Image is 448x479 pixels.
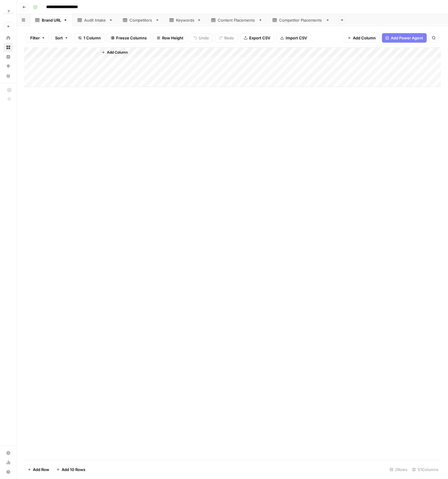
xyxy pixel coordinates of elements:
button: Export CSV [240,33,274,43]
span: Export CSV [249,35,270,41]
a: Brand URL [30,14,73,26]
a: Home [4,33,13,43]
a: Opportunities [4,62,13,71]
span: Freeze Columns [116,35,147,41]
button: Add Column [99,49,130,56]
button: 1 Column [74,33,105,43]
span: Add Power Agent [391,35,423,41]
button: Add Power Agent [382,33,427,43]
button: Row Height [153,33,187,43]
img: PartnerCentric Sales Tools Logo [4,7,14,17]
div: Brand URL [42,17,61,23]
button: Help + Support [4,467,13,477]
a: Insights [4,52,13,62]
button: Add Row [24,465,53,474]
span: Add 10 Rows [62,467,85,472]
span: Redo [224,35,234,41]
button: Workspace: PartnerCentric Sales Tools [4,5,13,20]
div: Competitors [129,17,153,23]
span: 1 Column [84,35,101,41]
button: Add 10 Rows [53,465,89,474]
div: Audit Intake [84,17,106,23]
button: Freeze Columns [107,33,151,43]
button: Import CSV [276,33,311,43]
a: Your Data [4,71,13,81]
span: Add Column [353,35,376,41]
span: Sort [55,35,63,41]
button: Filter [26,33,49,43]
button: Sort [51,33,72,43]
a: Audit Intake [73,14,118,26]
a: Browse [4,43,13,52]
button: Redo [215,33,238,43]
div: Competitor Placements [279,17,323,23]
span: Import CSV [286,35,307,41]
span: Add Row [33,467,49,472]
a: Competitors [118,14,164,26]
span: Row Height [162,35,183,41]
div: Keywords [176,17,195,23]
button: Add Column [344,33,380,43]
span: Undo [199,35,209,41]
div: 1/1 Columns [410,465,441,474]
span: Add Column [107,50,128,55]
a: Content Placements [206,14,268,26]
div: Content Placements [218,17,256,23]
span: Filter [30,35,40,41]
a: Competitor Placements [268,14,335,26]
button: Undo [190,33,213,43]
a: Keywords [164,14,206,26]
a: Settings [4,448,13,458]
div: 2 Rows [387,465,410,474]
a: Usage [4,458,13,467]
